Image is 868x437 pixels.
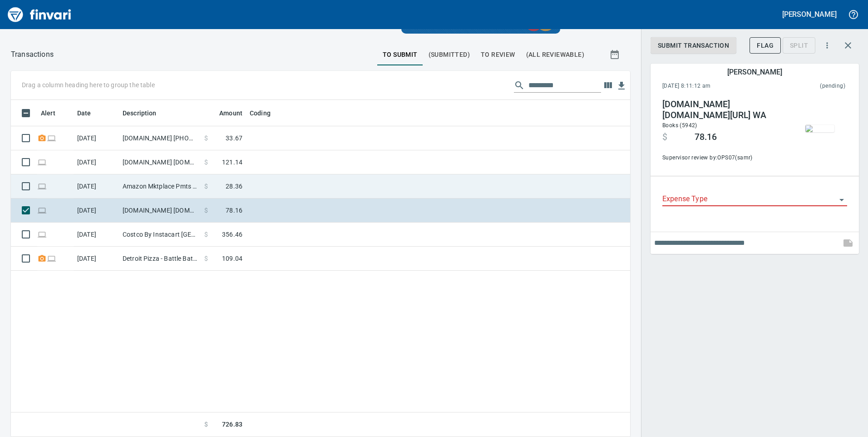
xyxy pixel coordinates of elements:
[662,82,765,91] span: [DATE] 8:11:12 am
[119,223,201,247] td: Costco By Instacart [GEOGRAPHIC_DATA] [GEOGRAPHIC_DATA]
[780,7,839,21] button: [PERSON_NAME]
[750,37,781,54] button: Flag
[662,122,697,129] span: Books (5942)
[119,199,201,223] td: [DOMAIN_NAME] [DOMAIN_NAME][URL] WA
[226,134,242,143] span: 33.67
[204,206,208,215] span: $
[250,108,282,119] span: Coding
[204,182,208,191] span: $
[835,194,848,206] button: Open
[727,67,782,77] h5: [PERSON_NAME]
[37,207,47,213] span: Online transaction
[222,420,242,429] span: 726.83
[22,80,155,89] p: Drag a column heading here to group the table
[47,135,56,141] span: Online transaction
[204,254,208,263] span: $
[222,230,242,239] span: 356.46
[662,132,667,143] span: $
[123,108,157,119] span: Description
[77,108,91,119] span: Date
[74,199,119,223] td: [DATE]
[226,182,242,191] span: 28.36
[222,254,242,263] span: 109.04
[783,41,815,49] div: Transaction still pending, cannot split yet. It usually takes 2-3 days for a merchant to settle a...
[765,82,845,91] span: This charge has not been settled by the merchant yet. This usually takes a couple of days but in ...
[601,79,615,92] button: Choose columns to display
[204,158,208,167] span: $
[204,134,208,143] span: $
[74,174,119,199] td: [DATE]
[119,150,201,174] td: [DOMAIN_NAME] [DOMAIN_NAME][URL] WA
[74,150,119,174] td: [DATE]
[204,230,208,239] span: $
[204,420,208,429] span: $
[5,4,74,25] img: Finvari
[662,154,786,163] span: Supervisor review by: OPS07 (samr)
[651,37,736,54] button: Submit Transaction
[757,40,774,51] span: Flag
[123,108,168,119] span: Description
[383,49,418,60] span: To Submit
[47,255,56,261] span: Online transaction
[226,206,242,215] span: 78.16
[837,232,859,254] span: This records your note into the expense
[526,49,584,60] span: (All Reviewable)
[429,49,470,60] span: (Submitted)
[222,158,242,167] span: 121.14
[37,255,47,261] span: Receipt Required
[782,10,837,19] h5: [PERSON_NAME]
[37,231,47,237] span: Online transaction
[662,99,786,121] h4: [DOMAIN_NAME] [DOMAIN_NAME][URL] WA
[658,40,729,51] span: Submit Transaction
[119,126,201,150] td: [DOMAIN_NAME] [PHONE_NUMBER] [GEOGRAPHIC_DATA]
[37,183,47,189] span: Online transaction
[41,108,55,119] span: Alert
[837,35,859,56] button: Close transaction
[37,159,47,165] span: Online transaction
[77,108,103,119] span: Date
[74,223,119,247] td: [DATE]
[250,108,271,119] span: Coding
[481,49,515,60] span: To Review
[805,125,834,132] img: receipts%2Ftapani%2F2025-08-20%2FJzoGOT8oVaeitZ1UdICkDM6BnD42__LWmeFdsn8o4pOM8dT4qW.jpg
[11,49,54,60] p: Transactions
[207,108,242,119] span: Amount
[37,135,47,141] span: Receipt Required
[695,132,717,143] span: 78.16
[74,247,119,271] td: [DATE]
[41,108,67,119] span: Alert
[74,126,119,150] td: [DATE]
[219,108,242,119] span: Amount
[615,79,628,93] button: Download Table
[817,35,837,55] button: More
[119,247,201,271] td: Detroit Pizza - Battle Battle Ground [GEOGRAPHIC_DATA]
[11,49,54,60] nav: breadcrumb
[119,174,201,199] td: Amazon Mktplace Pmts [DOMAIN_NAME][URL] WA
